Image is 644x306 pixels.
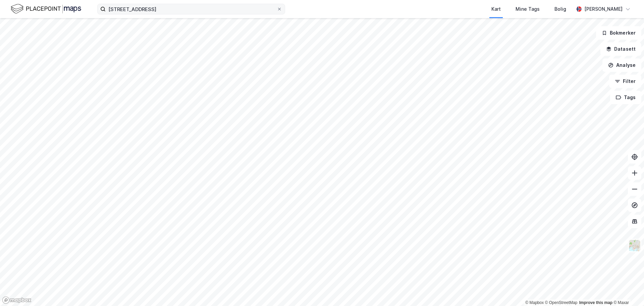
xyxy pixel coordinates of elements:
[610,274,644,306] div: Kontrollprogram for chat
[628,239,641,252] img: Z
[610,91,641,104] button: Tags
[545,300,578,305] a: OpenStreetMap
[584,5,623,13] div: [PERSON_NAME]
[602,58,641,72] button: Analyse
[491,5,501,13] div: Kart
[106,4,277,14] input: Søk på adresse, matrikkel, gårdeiere, leietakere eller personer
[609,75,641,88] button: Filter
[525,300,544,305] a: Mapbox
[554,5,566,13] div: Bolig
[610,274,644,306] iframe: Chat Widget
[2,296,32,304] a: Mapbox homepage
[11,3,81,15] img: logo.f888ab2527a4732fd821a326f86c7f29.svg
[516,5,540,13] div: Mine Tags
[596,26,641,40] button: Bokmerker
[600,42,641,56] button: Datasett
[579,300,612,305] a: Improve this map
